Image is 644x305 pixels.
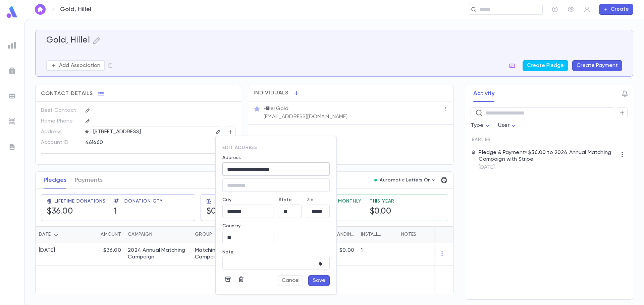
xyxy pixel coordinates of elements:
label: Zip [307,197,314,203]
label: State [279,197,292,203]
label: Address [222,155,241,160]
button: Cancel [278,275,303,286]
button: Save [308,275,330,286]
span: edit address [222,145,257,150]
label: Country [222,223,240,229]
label: Note [222,249,234,255]
label: City [222,197,232,203]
